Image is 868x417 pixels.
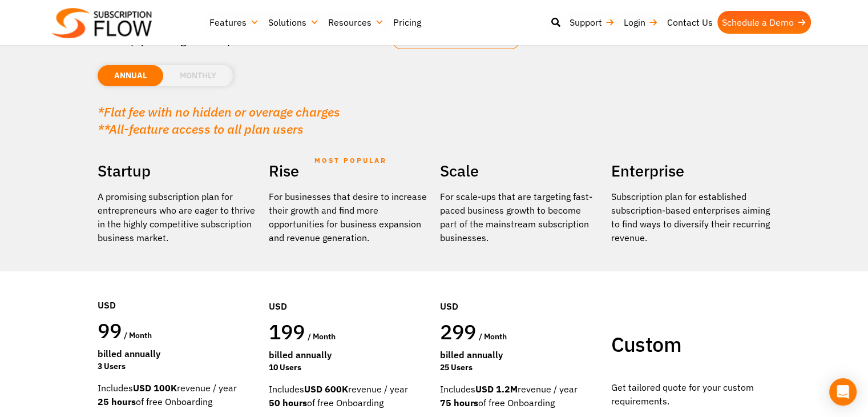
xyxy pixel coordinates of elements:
[304,383,348,395] strong: USD 600K
[98,347,257,360] div: Billed Annually
[619,11,663,34] a: Login
[717,11,811,34] a: Schedule a Demo
[52,8,152,38] img: Subscriptionflow
[314,147,387,174] span: MOST POPULAR
[663,11,717,34] a: Contact Us
[440,382,600,410] div: Includes revenue / year of free Onboarding
[440,190,600,244] div: For scale-ups that are targeting fast-paced business growth to become part of the mainstream subs...
[269,382,429,410] div: Includes revenue / year of free Onboarding
[308,331,336,342] span: / month
[269,397,307,408] strong: 50 hours
[98,264,257,318] div: USD
[611,158,771,184] h2: Enterprise
[479,331,507,342] span: / month
[98,103,340,120] em: *Flat fee with no hidden or overage charges
[611,380,771,408] p: Get tailored quote for your custom requirements.
[829,378,857,406] div: Open Intercom Messenger
[98,396,136,407] strong: 25 hours
[475,383,518,395] strong: USD 1.2M
[269,190,429,244] div: For businesses that desire to increase their growth and find more opportunities for business expa...
[98,317,122,344] span: 99
[269,318,305,345] span: 199
[133,382,177,394] strong: USD 100K
[98,65,163,86] li: ANNUAL
[440,318,477,345] span: 299
[264,11,324,34] a: Solutions
[440,397,478,408] strong: 75 hours
[98,381,257,408] div: Includes revenue / year of free Onboarding
[611,190,771,244] p: Subscription plan for established subscription-based enterprises aiming to find ways to diversify...
[205,11,264,34] a: Features
[269,348,429,362] div: Billed Annually
[163,65,233,86] li: MONTHLY
[269,158,429,184] h2: Rise
[565,11,619,34] a: Support
[269,362,429,374] div: 10 Users
[98,121,304,137] em: **All-feature access to all plan users
[98,360,257,372] div: 3 Users
[440,265,600,319] div: USD
[440,362,600,374] div: 25 Users
[440,348,600,362] div: Billed Annually
[389,11,426,34] a: Pricing
[98,190,257,244] p: A promising subscription plan for entrepreneurs who are eager to thrive in the highly competitive...
[269,265,429,319] div: USD
[324,11,389,34] a: Resources
[124,330,152,340] span: / month
[98,158,257,184] h2: Startup
[611,331,681,358] span: Custom
[440,158,600,184] h2: Scale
